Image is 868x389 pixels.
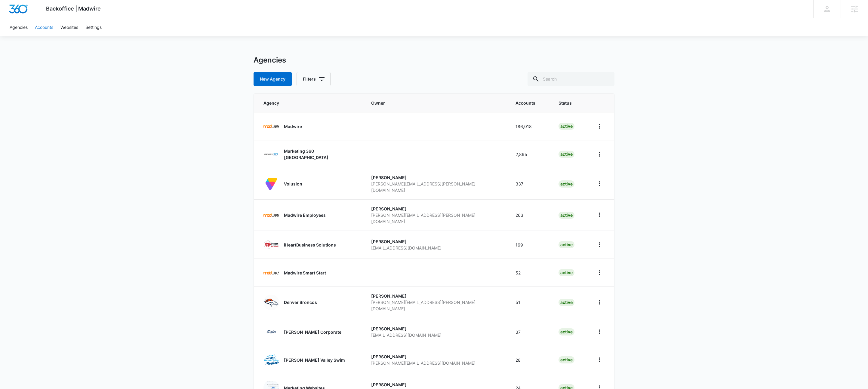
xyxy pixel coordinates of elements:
[559,356,574,363] div: active
[263,265,357,280] a: Madwire Smart Start
[263,295,357,310] a: Denver Broncos
[57,18,82,36] a: Websites
[371,212,501,225] p: [PERSON_NAME][EMAIL_ADDRESS][PERSON_NAME][DOMAIN_NAME]
[516,100,535,106] span: Accounts
[508,346,551,374] td: 28
[284,148,357,161] p: Marketing 360 [GEOGRAPHIC_DATA]
[508,231,551,259] td: 169
[284,329,341,335] p: [PERSON_NAME] Corporate
[371,181,501,193] p: [PERSON_NAME][EMAIL_ADDRESS][PERSON_NAME][DOMAIN_NAME]
[371,206,501,212] p: [PERSON_NAME]
[371,354,501,360] p: [PERSON_NAME]
[263,324,357,340] a: [PERSON_NAME] Corporate
[284,357,345,363] p: [PERSON_NAME] Valley Swim
[595,210,605,220] button: Home
[284,270,326,276] p: Madwire Smart Start
[559,180,574,188] div: active
[595,327,605,337] button: Home
[371,293,501,299] p: [PERSON_NAME]
[595,179,605,188] button: Home
[595,268,605,277] button: Home
[595,297,605,307] button: Home
[263,176,357,192] a: Volusion
[284,212,326,218] p: Madwire Employees
[595,355,605,365] button: Home
[371,332,501,338] p: [EMAIL_ADDRESS][DOMAIN_NAME]
[371,238,501,245] p: [PERSON_NAME]
[508,168,551,199] td: 337
[254,72,292,86] a: New Agency
[263,352,357,368] a: [PERSON_NAME] Valley Swim
[559,212,574,219] div: active
[508,199,551,231] td: 263
[559,123,574,130] div: active
[371,360,501,366] p: [PERSON_NAME][EMAIL_ADDRESS][DOMAIN_NAME]
[82,18,105,36] a: Settings
[371,299,501,312] p: [PERSON_NAME][EMAIL_ADDRESS][PERSON_NAME][DOMAIN_NAME]
[559,328,574,335] div: active
[263,207,357,223] a: Madwire Employees
[595,121,605,131] button: Home
[595,149,605,159] button: Home
[559,151,574,158] div: active
[263,100,348,106] span: Agency
[263,146,357,162] a: Marketing 360 [GEOGRAPHIC_DATA]
[508,112,551,140] td: 186,018
[6,18,31,36] a: Agencies
[528,72,614,86] input: Search
[508,318,551,346] td: 37
[297,72,331,86] button: Filters
[284,181,302,187] p: Volusion
[46,5,101,12] span: Backoffice | Madwire
[559,100,572,106] span: Status
[371,245,501,251] p: [EMAIL_ADDRESS][DOMAIN_NAME]
[508,259,551,286] td: 52
[595,240,605,250] button: Home
[263,118,357,134] a: Madwire
[284,123,302,130] p: Madwire
[371,174,501,181] p: [PERSON_NAME]
[559,269,574,276] div: active
[371,326,501,332] p: [PERSON_NAME]
[254,56,286,65] h1: Agencies
[559,299,574,306] div: active
[31,18,57,36] a: Accounts
[284,242,336,248] p: iHeartBusiness Solutions
[559,241,574,248] div: active
[263,237,357,253] a: iHeartBusiness Solutions
[508,286,551,318] td: 51
[371,381,501,388] p: [PERSON_NAME]
[371,100,501,106] span: Owner
[284,299,317,305] p: Denver Broncos
[508,140,551,168] td: 2,895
